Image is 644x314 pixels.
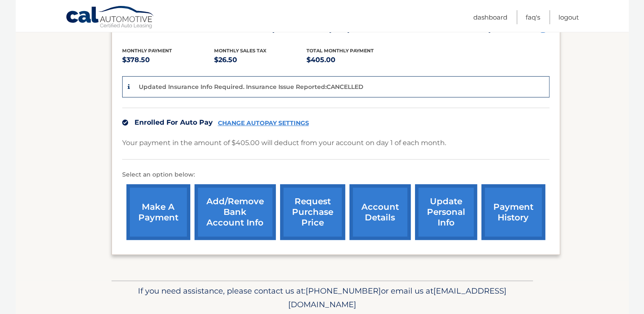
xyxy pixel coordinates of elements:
a: payment history [481,184,545,240]
span: Total Monthly Payment [306,48,374,54]
p: $405.00 [306,54,399,66]
a: update personal info [415,184,477,240]
p: $378.50 [122,54,215,66]
a: make a payment [126,184,190,240]
p: Updated Insurance Info Required. Insurance Issue Reported:CANCELLED [139,83,364,91]
a: Logout [558,10,579,24]
span: Monthly Payment [122,48,172,54]
span: [PHONE_NUMBER] [306,286,381,296]
img: check.svg [122,120,128,126]
span: Enrolled For Auto Pay [135,118,213,126]
a: CHANGE AUTOPAY SETTINGS [218,120,309,127]
a: request purchase price [280,184,345,240]
p: $26.50 [214,54,306,66]
span: [EMAIL_ADDRESS][DOMAIN_NAME] [288,286,507,309]
p: Your payment in the amount of $405.00 will deduct from your account on day 1 of each month. [122,137,446,149]
a: Dashboard [473,10,507,24]
a: Cal Automotive [66,6,155,30]
p: Select an option below: [122,170,550,180]
span: Monthly sales Tax [214,48,266,54]
a: FAQ's [526,10,540,24]
a: account details [349,184,411,240]
p: If you need assistance, please contact us at: or email us at [117,284,527,311]
a: Add/Remove bank account info [195,184,276,240]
